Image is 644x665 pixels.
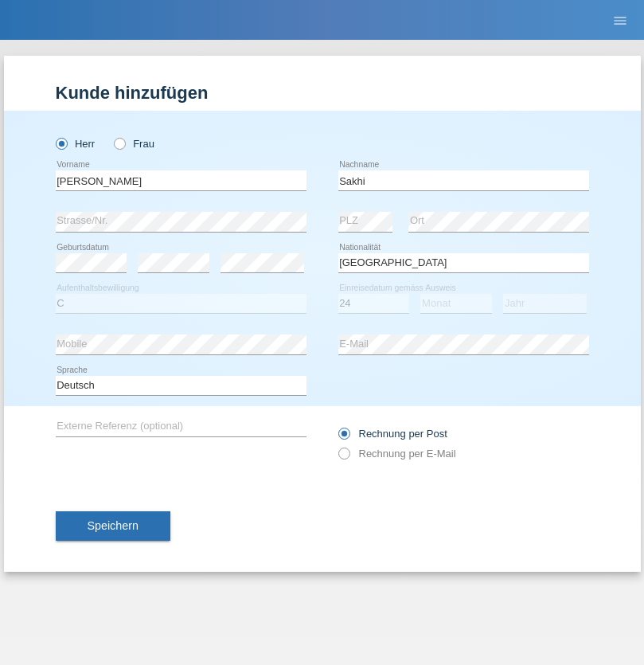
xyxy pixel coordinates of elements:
[56,83,589,103] h1: Kunde hinzufügen
[604,15,636,25] a: menu
[338,428,349,448] input: Rechnung per Post
[338,428,447,440] label: Rechnung per Post
[56,138,66,148] input: Herr
[56,138,96,150] label: Herr
[56,511,170,542] button: Speichern
[612,13,628,29] i: menu
[114,138,154,150] label: Frau
[338,448,349,467] input: Rechnung per E-Mail
[338,448,456,460] label: Rechnung per E-Mail
[88,519,139,532] span: Speichern
[114,138,124,148] input: Frau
